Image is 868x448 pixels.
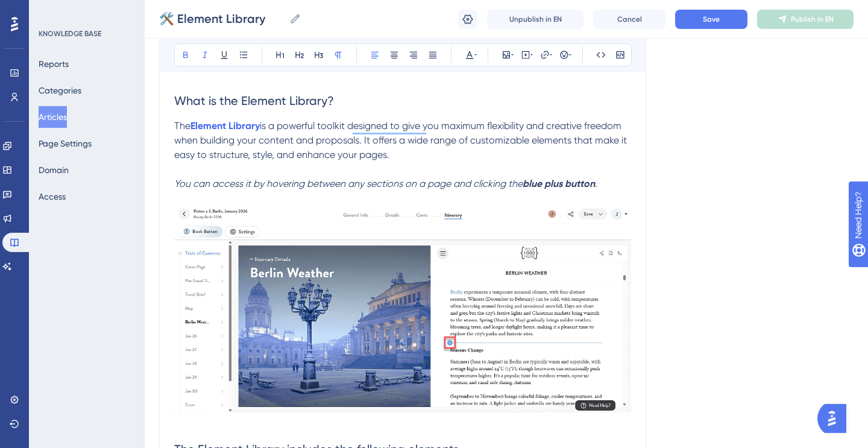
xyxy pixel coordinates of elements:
[174,120,629,160] span: is a powerful toolkit designed to give you maximum flexibility and creative freedom when building...
[39,29,101,39] div: KNOWLEDGE BASE
[159,10,285,27] input: Article Name
[174,178,523,189] em: You can access it by hovering between any sections on a page and clicking the
[817,400,854,437] iframe: UserGuiding AI Assistant Launcher
[703,14,720,24] span: Save
[39,53,69,75] button: Reports
[39,133,92,154] button: Page Settings
[28,3,75,17] span: Need Help?
[523,178,595,189] strong: blue plus button
[487,10,583,29] button: Unpublish in EN
[39,80,81,101] button: Categories
[617,14,642,24] span: Cancel
[39,186,66,207] button: Access
[39,106,67,128] button: Articles
[757,10,854,29] button: Publish in EN
[595,178,597,189] em: .
[675,10,747,29] button: Save
[791,14,834,24] span: Publish in EN
[190,120,260,131] a: Element Library
[174,120,190,131] span: The
[593,10,665,29] button: Cancel
[39,159,69,181] button: Domain
[509,14,562,24] span: Unpublish in EN
[174,93,334,108] span: What is the Element Library?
